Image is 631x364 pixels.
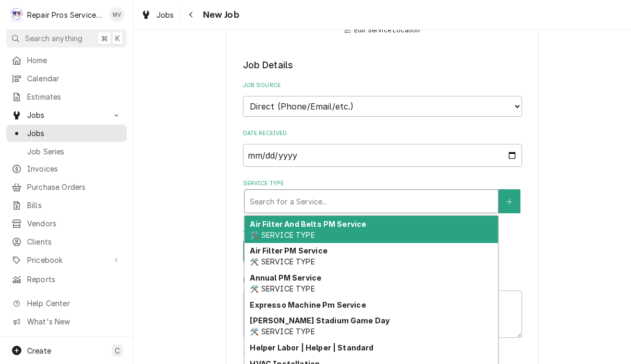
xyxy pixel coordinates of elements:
[250,230,314,239] span: 🛠️ SERVICE TYPE
[243,81,522,116] div: Job Source
[6,29,127,47] button: Search anything⌘K
[499,189,520,213] button: Create New Service
[27,128,122,139] span: Jobs
[101,33,108,44] span: ⌘
[250,273,321,282] strong: Annual PM Service
[250,316,390,325] strong: [PERSON_NAME] Stadium Game Day
[250,220,366,228] strong: Air Filter And Belts PM Service
[250,343,373,352] strong: Helper Labor | Helper | Standard
[243,226,522,263] div: Job Type
[115,345,120,356] span: C
[6,52,127,69] a: Home
[137,6,178,23] a: Jobs
[6,178,127,196] a: Purchase Orders
[183,6,200,23] button: Navigate back
[27,316,120,327] span: What's New
[27,298,120,309] span: Help Center
[9,7,24,22] div: Repair Pros Services Inc's Avatar
[27,236,122,247] span: Clients
[243,81,522,90] label: Job Source
[250,327,314,336] span: 🛠️ SERVICE TYPE
[110,7,124,22] div: Mindy Volker's Avatar
[110,7,124,22] div: MV
[6,125,127,142] a: Jobs
[6,88,127,105] a: Estimates
[27,163,122,174] span: Invoices
[27,146,122,157] span: Job Series
[27,55,122,66] span: Home
[156,9,174,20] span: Jobs
[27,73,122,84] span: Calendar
[25,33,82,44] span: Search anything
[27,91,122,102] span: Estimates
[27,181,122,192] span: Purchase Orders
[343,24,422,37] button: Edit Service Location
[27,218,122,229] span: Vendors
[6,295,127,312] a: Go to Help Center
[27,254,106,265] span: Pricebook
[243,58,522,72] legend: Job Details
[243,144,522,167] input: yyyy-mm-dd
[243,226,522,235] label: Job Type
[6,106,127,124] a: Go to Jobs
[27,346,51,355] span: Create
[9,7,24,22] div: R
[200,8,239,22] span: New Job
[6,313,127,330] a: Go to What's New
[243,179,522,213] div: Service Type
[506,198,513,205] svg: Create New Service
[6,251,127,269] a: Go to Pricebook
[6,215,127,232] a: Vendors
[243,129,522,138] label: Date Received
[243,276,522,285] label: Reason For Call
[6,143,127,160] a: Job Series
[243,129,522,166] div: Date Received
[27,9,104,20] div: Repair Pros Services Inc
[6,197,127,214] a: Bills
[250,300,366,309] strong: Expresso Machine Pm Service
[6,70,127,87] a: Calendar
[250,284,314,293] span: 🛠️ SERVICE TYPE
[27,274,122,285] span: Reports
[243,351,522,359] label: Technician Instructions
[243,179,522,188] label: Service Type
[27,200,122,211] span: Bills
[6,233,127,250] a: Clients
[115,33,120,44] span: K
[27,110,106,120] span: Jobs
[243,276,522,338] div: Reason For Call
[250,246,327,255] strong: Air Filter PM Service
[250,257,314,266] span: 🛠️ SERVICE TYPE
[6,271,127,288] a: Reports
[6,160,127,177] a: Invoices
